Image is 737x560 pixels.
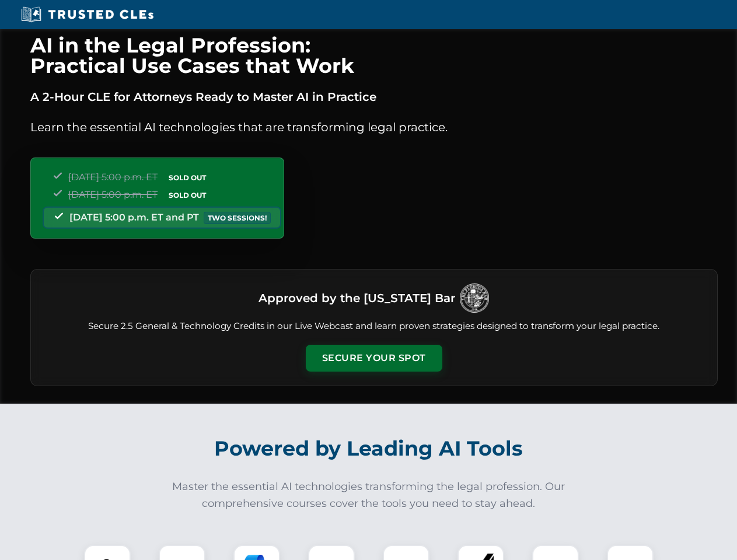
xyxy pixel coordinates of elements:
h1: AI in the Legal Profession: Practical Use Cases that Work [30,35,718,76]
span: [DATE] 5:00 p.m. ET [68,171,158,183]
p: A 2-Hour CLE for Attorneys Ready to Master AI in Practice [30,87,718,106]
img: Logo [460,283,489,313]
p: Learn the essential AI technologies that are transforming legal practice. [30,118,718,136]
h2: Powered by Leading AI Tools [46,428,692,469]
button: Secure Your Spot [306,345,442,372]
p: Master the essential AI technologies transforming the legal profession. Our comprehensive courses... [165,478,573,512]
span: [DATE] 5:00 p.m. ET [68,189,158,200]
p: Secure 2.5 General & Technology Credits in our Live Webcast and learn proven strategies designed ... [45,320,703,333]
span: SOLD OUT [165,171,210,184]
span: SOLD OUT [165,189,210,201]
img: Trusted CLEs [18,6,157,23]
h3: Approved by the [US_STATE] Bar [259,288,455,309]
